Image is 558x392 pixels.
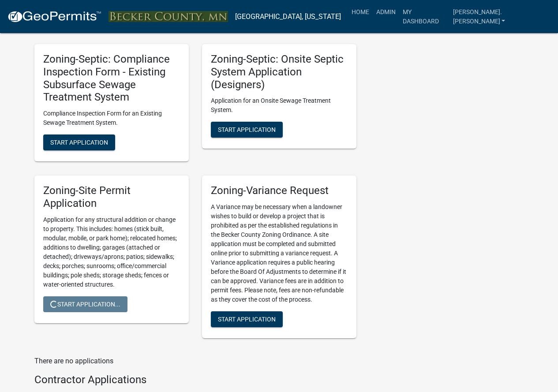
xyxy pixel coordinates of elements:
button: Start Application [43,134,115,150]
span: Start Application [218,126,276,133]
h5: Zoning-Septic: Onsite Septic System Application (Designers) [211,53,348,91]
a: [GEOGRAPHIC_DATA], [US_STATE] [235,9,341,24]
p: Application for any structural addition or change to property. This includes: homes (stick built,... [43,215,180,289]
button: Start Application [211,311,283,327]
h4: Contractor Applications [34,373,356,386]
h5: Zoning-Site Permit Application [43,184,180,210]
p: Compliance Inspection Form for an Existing Sewage Treatment System. [43,109,180,127]
button: Start Application... [43,296,127,312]
a: My Dashboard [399,4,449,30]
p: There are no applications [34,356,356,366]
wm-workflow-list-section: Contractor Applications [34,373,356,390]
h5: Zoning-Septic: Compliance Inspection Form - Existing Subsurface Sewage Treatment System [43,53,180,104]
img: Becker County, Minnesota [109,11,228,22]
h5: Zoning-Variance Request [211,184,348,197]
a: Admin [373,4,399,20]
span: Start Application [218,316,276,323]
span: Start Application... [50,300,120,307]
p: Application for an Onsite Sewage Treatment System. [211,96,348,115]
p: A Variance may be necessary when a landowner wishes to build or develop a project that is prohibi... [211,202,348,304]
a: [PERSON_NAME].[PERSON_NAME] [449,4,551,30]
span: Start Application [50,139,108,146]
button: Start Application [211,122,283,138]
a: Home [348,4,373,20]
